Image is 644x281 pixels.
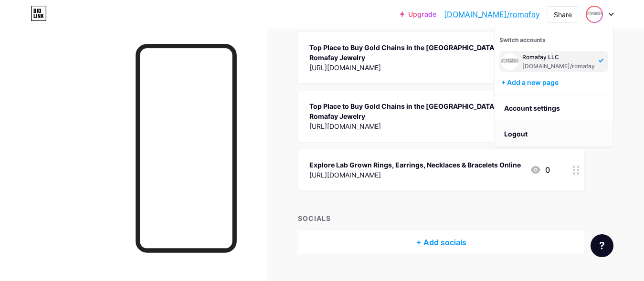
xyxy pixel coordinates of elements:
span: Switch accounts [499,36,546,43]
div: 0 [530,164,550,176]
a: Upgrade [400,10,436,18]
div: Top Place to Buy Gold Chains in the [GEOGRAPHIC_DATA] | Romafay Jewelry [309,42,522,62]
div: [URL][DOMAIN_NAME] [309,121,522,131]
div: + Add socials [298,231,584,254]
div: [DOMAIN_NAME]/romafay [522,62,595,70]
img: romafay [587,7,602,22]
div: Share [554,10,572,20]
div: SOCIALS [298,213,584,223]
div: Romafay LLC [522,53,595,61]
div: Top Place to Buy Gold Chains in the [GEOGRAPHIC_DATA] | Romafay Jewelry [309,101,522,121]
div: [URL][DOMAIN_NAME] [309,170,521,180]
a: Account settings [495,95,613,121]
a: [DOMAIN_NAME]/romafay [444,9,540,20]
div: [URL][DOMAIN_NAME] [309,62,522,73]
img: romafay [501,53,518,70]
div: Explore Lab Grown Rings, Earrings, Necklaces & Bracelets Online [309,160,521,170]
div: + Add a new page [501,78,608,87]
li: Logout [495,121,613,147]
